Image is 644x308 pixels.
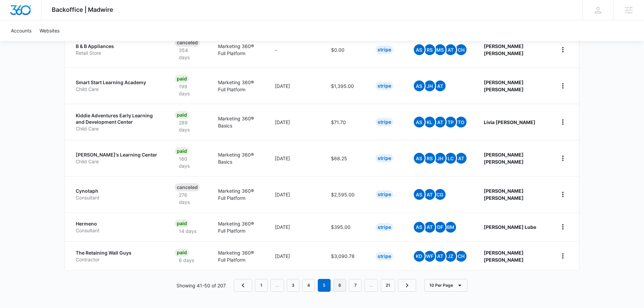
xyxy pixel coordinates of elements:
a: CynotaphConsultant [76,188,159,201]
a: Smart Start Learning AcademyChild Care [76,79,159,92]
td: $3,090.78 [323,241,367,270]
div: Canceled [175,183,200,191]
td: [DATE] [267,241,323,270]
strong: [PERSON_NAME] [PERSON_NAME] [484,43,524,56]
p: 6 days [175,257,198,264]
span: KL [424,117,435,127]
span: LC [445,153,456,164]
span: AT [435,80,446,91]
div: Paid [175,111,189,119]
em: 5 [318,279,331,292]
span: RS [424,44,435,55]
p: 14 days [175,228,200,235]
div: Paid [175,219,189,228]
a: [PERSON_NAME]’s Learning CenterChild Care [76,151,159,165]
button: home [557,221,568,232]
button: 10 Per Page [424,279,468,292]
p: Marketing 360® Full Platform [218,187,259,202]
span: AT [445,44,456,55]
a: Previous Page [234,279,252,292]
p: Smart Start Learning Academy [76,79,159,86]
p: [PERSON_NAME]’s Learning Center [76,151,159,158]
strong: [PERSON_NAME] [PERSON_NAME] [484,152,524,165]
div: Stripe [376,252,393,260]
p: Child Care [76,86,159,93]
p: 199 days [175,83,202,97]
span: KD [414,251,425,262]
span: TP [445,117,456,127]
span: JH [424,80,435,91]
a: B & B AppliancesRetail Store [76,43,159,56]
span: CG [435,189,446,200]
a: Next Page [398,279,416,292]
p: Marketing 360® Full Platform [218,79,259,93]
div: Paid [175,75,189,83]
p: Child Care [76,158,159,165]
a: Page 4 [302,279,315,292]
a: Page 1 [255,279,268,292]
p: Marketing 360® Full Platform [218,43,259,57]
p: 289 days [175,119,202,133]
button: home [557,80,568,91]
strong: [PERSON_NAME] [PERSON_NAME] [484,250,524,263]
p: Hermeno [76,220,159,227]
div: Stripe [376,82,393,90]
p: 160 days [175,155,202,169]
div: Stripe [376,190,393,198]
span: BM [445,222,456,233]
p: Cynotaph [76,188,159,194]
strong: [PERSON_NAME] [PERSON_NAME] [484,188,524,201]
a: Page 6 [333,279,346,292]
td: $1,395.00 [323,68,367,104]
span: AS [414,222,425,233]
td: [DATE] [267,140,323,176]
strong: [PERSON_NAME] [PERSON_NAME] [484,79,524,92]
a: Page 3 [287,279,300,292]
a: Page 21 [381,279,395,292]
span: JH [435,153,446,164]
a: Page 7 [349,279,362,292]
span: Backoffice | Madwire [52,6,113,13]
td: - [267,31,323,68]
p: Child Care [76,125,159,132]
p: Marketing 360® Basics [218,115,259,129]
button: home [557,44,568,55]
td: $71.70 [323,104,367,140]
td: [DATE] [267,68,323,104]
span: AS [414,117,425,127]
td: $395.00 [323,212,367,241]
span: AS [414,153,425,164]
p: Contractor [76,256,159,263]
span: AS [414,80,425,91]
p: 276 days [175,191,202,206]
div: Paid [175,248,189,257]
p: The Retaining Wall Guys [76,250,159,256]
p: B & B Appliances [76,43,159,50]
div: Paid [175,147,189,155]
span: AS [414,44,425,55]
span: JZ [445,251,456,262]
button: home [557,153,568,164]
p: Marketing 360® Full Platform [218,249,259,263]
div: Stripe [376,118,393,126]
p: Marketing 360® Full Platform [218,220,259,234]
a: The Retaining Wall GuysContractor [76,250,159,263]
p: Retail Store [76,50,159,56]
td: [DATE] [267,212,323,241]
nav: Pagination [234,279,416,292]
span: At [424,222,435,233]
span: AT [435,117,446,127]
span: WF [424,251,435,262]
span: AS [414,189,425,200]
td: [DATE] [267,176,323,212]
p: Showing 41-50 of 207 [176,282,226,289]
a: Accounts [7,20,35,41]
button: home [557,117,568,127]
p: 354 days [175,47,202,61]
span: AT [435,251,446,262]
span: MS [435,44,446,55]
div: Canceled [175,39,200,47]
td: $2,595.00 [323,176,367,212]
td: $0.00 [323,31,367,68]
span: DF [435,222,446,233]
